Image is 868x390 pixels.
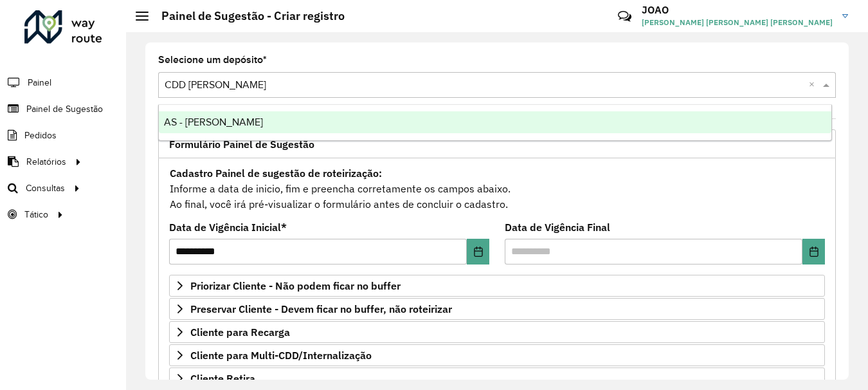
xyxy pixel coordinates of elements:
span: Priorizar Cliente - Não podem ficar no buffer [190,281,401,291]
a: Preservar Cliente - Devem ficar no buffer, não roteirizar [169,298,825,320]
div: Informe a data de inicio, fim e preencha corretamente os campos abaixo. Ao final, você irá pré-vi... [169,165,825,212]
span: Formulário Painel de Sugestão [169,139,314,149]
label: Selecione um depósito [158,52,267,68]
a: Cliente para Recarga [169,321,825,343]
label: Data de Vigência Final [505,219,610,235]
span: AS - [PERSON_NAME] [164,116,263,127]
a: Cliente para Multi-CDD/Internalização [169,344,825,366]
h3: JOAO [642,4,833,16]
span: Consultas [26,181,65,195]
a: Priorizar Cliente - Não podem ficar no buffer [169,275,825,297]
button: Choose Date [802,239,825,265]
h2: Painel de Sugestão - Criar registro [149,9,345,23]
a: Cliente Retira [169,367,825,389]
span: Painel de Sugestão [26,102,103,116]
strong: Cadastro Painel de sugestão de roteirização: [170,167,382,180]
span: Painel [28,76,51,89]
span: [PERSON_NAME] [PERSON_NAME] [PERSON_NAME] [642,17,833,28]
button: Choose Date [467,239,489,265]
span: Pedidos [24,129,57,142]
span: Cliente para Recarga [190,327,290,337]
span: Cliente Retira [190,373,255,384]
ng-dropdown-panel: Options list [158,104,832,141]
span: Relatórios [26,155,66,169]
label: Data de Vigência Inicial [169,219,287,235]
span: Tático [24,208,48,221]
span: Clear all [809,77,820,93]
a: Contato Rápido [611,3,638,30]
span: Cliente para Multi-CDD/Internalização [190,350,372,360]
span: Preservar Cliente - Devem ficar no buffer, não roteirizar [190,304,452,314]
